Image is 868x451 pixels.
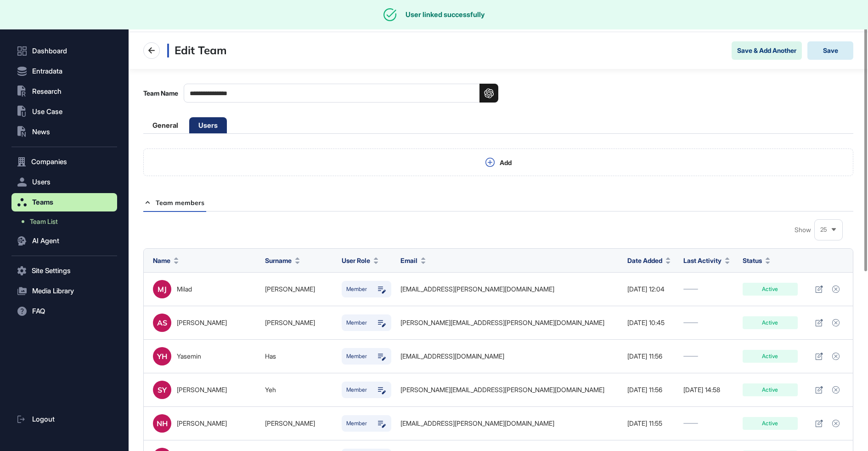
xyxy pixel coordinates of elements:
span: Email [400,256,417,265]
div: Team members [143,194,206,211]
a: Logout [11,410,117,428]
span: User Role [342,256,370,265]
h3: Edit Team [167,44,227,57]
span: Show [795,226,811,234]
button: AI Agent [11,232,117,250]
div: [PERSON_NAME] [265,420,333,427]
a: Dashboard [11,42,117,60]
div: Active [743,350,798,363]
span: News [32,128,50,136]
span: Media Library [32,287,74,295]
button: Status [743,256,770,265]
span: Team List [30,218,58,225]
button: Entradata [11,62,117,80]
span: FAQ [32,308,45,315]
span: Users [32,178,51,186]
button: Companies [11,153,117,171]
button: FAQ [11,302,117,320]
a: SY[PERSON_NAME] [153,381,256,399]
a: Team List [16,213,117,230]
span: Name [153,256,170,265]
span: Last Activity [683,256,721,265]
li: Users [189,117,227,133]
span: 25 [820,226,827,233]
button: Research [11,82,117,101]
div: MJ [153,280,171,298]
a: AS[PERSON_NAME] [153,314,256,332]
span: Status [743,256,762,265]
button: Surname [265,256,300,265]
div: Yasemin [177,353,204,360]
div: [PERSON_NAME] [265,319,333,326]
div: Has [265,353,333,360]
button: Last Activity [683,256,730,265]
button: User Role [342,256,378,265]
div: [EMAIL_ADDRESS][DOMAIN_NAME] [400,353,618,360]
button: Name [153,256,179,265]
span: Teams [32,199,53,206]
span: Date Added [627,256,662,265]
span: Dashboard [32,47,67,55]
a: YHYasemin [153,347,256,365]
div: User linked successfully [406,11,485,19]
div: [EMAIL_ADDRESS][PERSON_NAME][DOMAIN_NAME] [400,285,618,293]
label: Team Name [143,90,178,97]
button: Users [11,173,117,191]
div: Active [743,417,798,430]
span: Research [32,88,62,95]
div: [DATE] 11:55 [627,420,674,427]
div: [PERSON_NAME] [177,420,230,427]
li: General [143,117,187,133]
a: MJMilad [153,280,256,298]
div: YH [153,347,171,365]
span: AI Agent [32,237,59,245]
div: [DATE] 10:45 [627,319,674,326]
div: [DATE] 12:04 [627,285,674,293]
div: [DATE] 11:56 [627,386,674,394]
div: [DATE] 14:58 [683,386,733,394]
div: [PERSON_NAME][EMAIL_ADDRESS][PERSON_NAME][DOMAIN_NAME] [400,319,618,326]
button: Save [807,41,853,60]
div: Active [743,383,798,396]
div: [PERSON_NAME] [177,386,230,394]
div: NH [153,414,171,433]
div: Active [743,283,798,296]
div: Milad [177,285,195,293]
a: NH[PERSON_NAME] [153,414,256,433]
span: Surname [265,256,292,265]
button: Date Added [627,256,671,265]
span: Use Case [32,108,62,115]
button: Teams [11,193,117,211]
div: [PERSON_NAME] [265,285,333,293]
button: Media Library [11,282,117,300]
button: Site Settings [11,262,117,280]
div: Add [500,159,512,167]
div: AS [153,314,171,332]
span: Companies [31,158,67,166]
div: [EMAIL_ADDRESS][PERSON_NAME][DOMAIN_NAME] [400,420,618,427]
button: News [11,123,117,141]
button: Save & Add Another [732,41,802,60]
div: [PERSON_NAME][EMAIL_ADDRESS][PERSON_NAME][DOMAIN_NAME] [400,386,618,394]
span: Logout [32,416,55,423]
div: [PERSON_NAME] [177,319,230,326]
div: SY [153,381,171,399]
button: Email [400,256,426,265]
div: [DATE] 11:56 [627,353,674,360]
div: Yeh [265,386,333,394]
span: Site Settings [32,267,71,274]
span: Entradata [32,68,62,75]
div: Active [743,316,798,329]
button: Use Case [11,103,117,121]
